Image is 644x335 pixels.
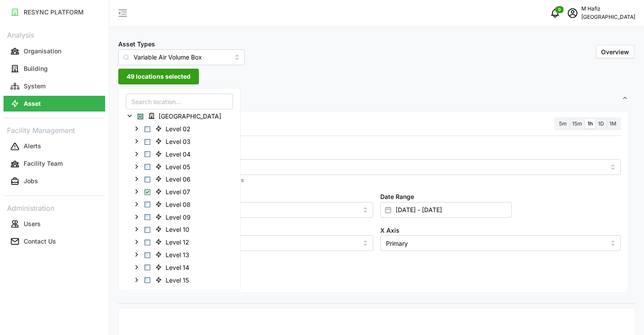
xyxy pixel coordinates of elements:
[24,47,61,56] p: Organisation
[118,88,635,109] button: Settings
[4,216,105,232] button: Users
[145,240,150,245] span: Select Level 12
[4,155,105,173] a: Facility Team
[166,225,189,234] span: Level 10
[159,112,221,121] span: [GEOGRAPHIC_DATA]
[24,82,46,91] p: System
[558,7,561,13] span: 0
[24,159,63,168] p: Facility Team
[581,5,635,13] p: M Hafiz
[4,43,105,59] button: Organisation
[118,69,199,84] button: 49 locations selected
[166,263,189,272] span: Level 14
[166,150,191,158] span: Level 04
[145,277,150,283] span: Select Level 15
[138,114,143,119] span: Select Office Tower
[4,174,105,189] button: Jobs
[24,237,56,246] p: Contact Us
[152,199,197,209] span: Level 08
[145,265,150,270] span: Select Level 14
[4,3,105,21] a: RESYNC PLATFORM
[609,120,616,127] span: 1M
[166,276,189,284] span: Level 15
[587,120,593,127] span: 1h
[4,233,105,250] a: Contact Us
[546,4,564,22] button: notifications
[24,8,84,17] p: RESYNC PLATFORM
[152,123,197,134] span: Level 02
[24,99,41,108] p: Asset
[152,262,195,272] span: Level 14
[380,226,400,235] label: X Axis
[4,28,105,41] p: Analysis
[127,69,191,84] span: 49 locations selected
[4,60,105,77] a: Building
[4,77,105,95] a: System
[4,96,105,112] button: Asset
[4,78,105,94] button: System
[166,125,191,133] span: Level 02
[152,174,197,184] span: Level 06
[4,173,105,190] a: Jobs
[145,139,150,144] span: Select Level 03
[166,238,189,247] span: Level 12
[4,139,105,154] button: Alerts
[4,123,105,136] p: Facility Management
[145,164,150,170] span: Select Level 05
[145,151,150,157] span: Select Level 04
[166,200,191,209] span: Level 08
[152,161,196,171] span: Level 05
[145,111,227,121] span: Office Tower
[133,235,373,251] input: Select Y axis
[152,211,197,222] span: Level 09
[148,162,605,171] input: Select metric
[598,120,604,127] span: 1D
[126,94,233,109] input: Search location...
[166,162,190,171] span: Level 05
[152,224,195,234] span: Level 10
[4,234,105,249] button: Contact Us
[145,227,150,233] span: Select Level 10
[4,201,105,214] p: Administration
[118,109,635,304] div: Settings
[145,126,150,132] span: Select Level 02
[380,202,512,218] input: Select date range
[380,192,414,202] label: Date Range
[145,202,150,207] span: Select Level 08
[118,88,241,291] div: 49 locations selected
[133,177,621,184] p: *You can only select a maximum of 5 metrics
[152,249,195,260] span: Level 13
[601,48,629,56] span: Overview
[4,215,105,233] a: Users
[4,61,105,77] button: Building
[133,202,373,218] input: Select chart type
[166,188,190,196] span: Level 07
[125,88,622,109] span: Settings
[152,237,195,247] span: Level 12
[581,13,635,21] p: [GEOGRAPHIC_DATA]
[152,186,196,197] span: Level 07
[24,220,41,228] p: Users
[166,213,191,221] span: Level 09
[166,175,191,184] span: Level 06
[564,4,581,22] button: schedule
[145,252,150,258] span: Select Level 13
[4,156,105,172] button: Facility Team
[145,177,150,182] span: Select Level 06
[4,95,105,112] a: Asset
[118,39,155,49] label: Asset Types
[4,42,105,60] a: Organisation
[145,214,150,220] span: Select Level 09
[24,64,48,73] p: Building
[152,136,197,147] span: Level 03
[24,177,38,185] p: Jobs
[4,4,105,20] button: RESYNC PLATFORM
[4,138,105,155] a: Alerts
[380,235,621,251] input: Select X axis
[166,251,189,259] span: Level 13
[572,120,582,127] span: 15m
[152,148,197,159] span: Level 04
[559,120,567,127] span: 5m
[145,189,150,195] span: Select Level 07
[24,142,41,150] p: Alerts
